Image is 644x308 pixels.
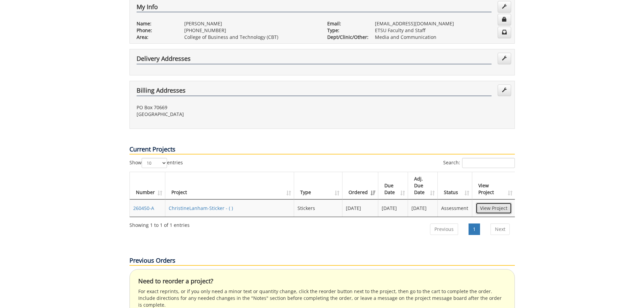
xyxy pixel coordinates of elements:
[408,199,438,217] td: [DATE]
[184,20,317,27] p: [PERSON_NAME]
[375,34,508,41] p: Media and Communication
[184,34,317,41] p: College of Business and Technology (CBT)
[129,219,190,229] div: Showing 1 to 1 of 1 entries
[498,1,511,13] a: Edit Info
[327,27,365,34] p: Type:
[443,158,515,168] label: Search:
[137,55,492,64] h4: Delivery Addresses
[184,27,317,34] p: [PHONE_NUMBER]
[375,20,508,27] p: [EMAIL_ADDRESS][DOMAIN_NAME]
[169,205,233,211] a: ChristineLanham-Sticker - ( )
[342,172,378,199] th: Ordered: activate to sort column ascending
[133,205,154,211] a: 260450-A
[342,199,378,217] td: [DATE]
[498,53,511,64] a: Edit Addresses
[137,27,174,34] p: Phone:
[491,223,510,235] a: Next
[375,27,508,34] p: ETSU Faculty and Staff
[378,199,408,217] td: [DATE]
[137,87,492,96] h4: Billing Addresses
[137,104,317,111] p: PO Box 70669
[438,172,472,199] th: Status: activate to sort column ascending
[498,14,511,25] a: Change Password
[408,172,438,199] th: Adj. Due Date: activate to sort column ascending
[327,34,365,41] p: Dept/Clinic/Other:
[137,4,492,13] h4: My Info
[476,203,512,214] a: View Project
[129,256,515,266] p: Previous Orders
[142,158,167,168] select: Showentries
[137,34,174,41] p: Area:
[294,199,342,217] td: Stickers
[327,20,365,27] p: Email:
[438,199,472,217] td: Assessment
[378,172,408,199] th: Due Date: activate to sort column ascending
[138,278,506,285] h4: Need to reorder a project?
[430,223,458,235] a: Previous
[129,145,515,155] p: Current Projects
[130,172,165,199] th: Number: activate to sort column ascending
[137,111,317,118] p: [GEOGRAPHIC_DATA]
[129,158,183,168] label: Show entries
[294,172,342,199] th: Type: activate to sort column ascending
[165,172,294,199] th: Project: activate to sort column ascending
[469,223,480,235] a: 1
[462,158,515,168] input: Search:
[498,85,511,96] a: Edit Addresses
[498,27,511,38] a: Change Communication Preferences
[137,20,174,27] p: Name:
[472,172,515,199] th: View Project: activate to sort column ascending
